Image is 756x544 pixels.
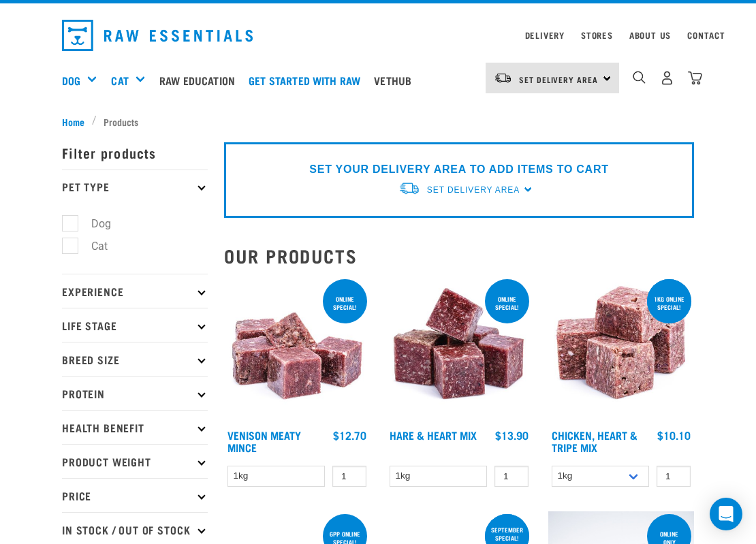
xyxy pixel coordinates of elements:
[657,466,691,487] input: 1
[427,185,520,195] span: Set Delivery Area
[51,14,705,57] nav: dropdown navigation
[332,466,366,487] input: 1
[62,274,208,308] p: Experience
[62,114,694,129] nav: breadcrumbs
[309,161,608,178] p: SET YOUR DELIVERY AREA TO ADD ITEMS TO CART
[156,53,245,108] a: Raw Education
[629,33,671,37] a: About Us
[323,289,367,317] div: ONLINE SPECIAL!
[519,77,598,82] span: Set Delivery Area
[224,276,370,422] img: 1117 Venison Meat Mince 01
[552,432,637,450] a: Chicken, Heart & Tripe Mix
[62,410,208,444] p: Health Benefit
[710,498,742,530] div: Open Intercom Messenger
[548,276,694,422] img: 1062 Chicken Heart Tripe Mix 01
[525,33,565,37] a: Delivery
[62,444,208,478] p: Product Weight
[687,33,725,37] a: Contact
[371,53,422,108] a: Vethub
[227,432,301,450] a: Venison Meaty Mince
[69,238,113,255] label: Cat
[333,429,366,441] div: $12.70
[657,429,691,441] div: $10.10
[224,245,694,266] h2: Our Products
[633,71,646,84] img: home-icon-1@2x.png
[495,429,529,441] div: $13.90
[62,114,84,129] span: Home
[494,466,529,487] input: 1
[245,53,371,108] a: Get started with Raw
[647,289,691,317] div: 1kg online special!
[62,135,208,170] p: Filter products
[398,181,420,195] img: van-moving.png
[688,71,702,85] img: home-icon@2x.png
[62,478,208,512] p: Price
[62,376,208,410] p: Protein
[111,72,128,89] a: Cat
[494,72,512,84] img: van-moving.png
[660,71,674,85] img: user.png
[62,342,208,376] p: Breed Size
[62,20,253,51] img: Raw Essentials Logo
[62,308,208,342] p: Life Stage
[62,170,208,204] p: Pet Type
[62,72,80,89] a: Dog
[581,33,613,37] a: Stores
[485,289,529,317] div: ONLINE SPECIAL!
[390,432,477,438] a: Hare & Heart Mix
[386,276,532,422] img: Pile Of Cubed Hare Heart For Pets
[62,114,92,129] a: Home
[69,215,116,232] label: Dog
